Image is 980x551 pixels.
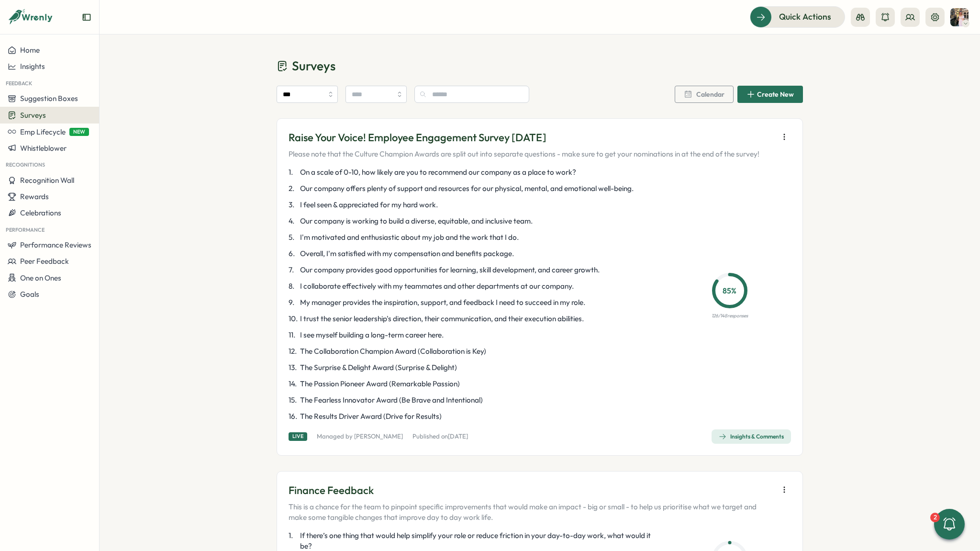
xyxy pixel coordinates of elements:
button: 2 [934,509,965,540]
span: Overall, I'm satisfied with my compensation and benefits package. [300,248,514,259]
span: 2 . [289,183,298,194]
span: I see myself building a long-term career here. [300,330,444,340]
span: Our company is working to build a diverse, equitable, and inclusive team. [300,216,533,226]
span: 16 . [289,411,298,422]
span: 9 . [289,297,298,308]
img: Hannah Saunders [950,8,969,26]
span: Quick Actions [779,11,831,23]
span: Celebrations [20,208,61,217]
p: Finance Feedback [289,483,774,498]
span: 3 . [289,200,298,210]
p: Please note that the Culture Champion Awards are split out into separate questions - make sure to... [289,149,759,159]
span: Home [20,45,40,55]
button: Insights & Comments [712,429,791,444]
div: 2 [930,513,940,522]
button: Create New [737,86,803,103]
a: [PERSON_NAME] [354,432,403,440]
p: 85 % [715,285,745,297]
div: Insights & Comments [719,433,784,440]
span: 14 . [289,379,298,389]
span: The Passion Pioneer Award (Remarkable Passion) [300,379,460,389]
span: 12 . [289,346,298,357]
button: Quick Actions [750,6,845,27]
span: 4 . [289,216,298,226]
button: Expand sidebar [82,12,91,22]
p: 126 / 148 responses [712,312,748,320]
span: 6 . [289,248,298,259]
span: Insights [20,62,45,71]
span: Goals [20,290,39,299]
p: Managed by [317,432,403,441]
span: Our company offers plenty of support and resources for our physical, mental, and emotional well-b... [300,183,634,194]
span: 11 . [289,330,298,340]
span: Whistleblower [20,144,67,153]
span: Rewards [20,192,49,201]
span: The Collaboration Champion Award (Collaboration is Key) [300,346,486,357]
span: 7 . [289,265,298,275]
p: This is a chance for the team to pinpoint specific improvements that would make an impact - big o... [289,502,774,523]
span: One on Ones [20,273,61,282]
div: Live [289,432,307,440]
span: 15 . [289,395,298,405]
span: [DATE] [448,432,468,440]
span: Recognition Wall [20,176,74,185]
span: I'm motivated and enthusiastic about my job and the work that I do. [300,232,519,243]
span: The Results Driver Award (Drive for Results) [300,411,442,422]
span: Calendar [696,91,724,98]
span: On a scale of 0-10, how likely are you to recommend our company as a place to work? [300,167,576,178]
span: I feel seen & appreciated for my hard work. [300,200,438,210]
p: Published on [412,432,468,441]
span: Create New [757,91,794,98]
span: Surveys [292,57,335,74]
span: Suggestion Boxes [20,94,78,103]
span: The Fearless Innovator Award (Be Brave and Intentional) [300,395,483,405]
span: 5 . [289,232,298,243]
span: Our company provides good opportunities for learning, skill development, and career growth. [300,265,600,275]
span: 1 . [289,167,298,178]
span: Peer Feedback [20,257,69,266]
span: Emp Lifecycle [20,127,66,136]
span: 10 . [289,314,298,324]
span: The Surprise & Delight Award (Surprise & Delight) [300,362,457,373]
p: Raise Your Voice! Employee Engagement Survey [DATE] [289,130,759,145]
span: I collaborate effectively with my teammates and other departments at our company. [300,281,574,292]
span: 8 . [289,281,298,292]
span: Performance Reviews [20,240,91,249]
span: Surveys [20,111,46,120]
span: I trust the senior leadership's direction, their communication, and their execution abilities. [300,314,584,324]
span: 13 . [289,362,298,373]
span: My manager provides the inspiration, support, and feedback I need to succeed in my role. [300,297,585,308]
button: Calendar [675,86,734,103]
span: NEW [69,128,89,136]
